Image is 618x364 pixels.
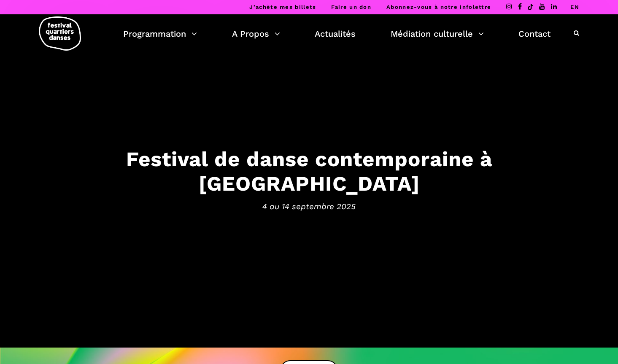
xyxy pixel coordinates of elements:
[48,200,571,213] span: 4 au 14 septembre 2025
[315,27,356,41] a: Actualités
[570,4,579,10] a: EN
[249,4,316,10] a: J’achète mes billets
[39,16,81,51] img: logo-fqd-med
[391,27,484,41] a: Médiation culturelle
[386,4,491,10] a: Abonnez-vous à notre infolettre
[48,146,571,196] h3: Festival de danse contemporaine à [GEOGRAPHIC_DATA]
[232,27,280,41] a: A Propos
[331,4,371,10] a: Faire un don
[123,27,197,41] a: Programmation
[518,27,551,41] a: Contact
